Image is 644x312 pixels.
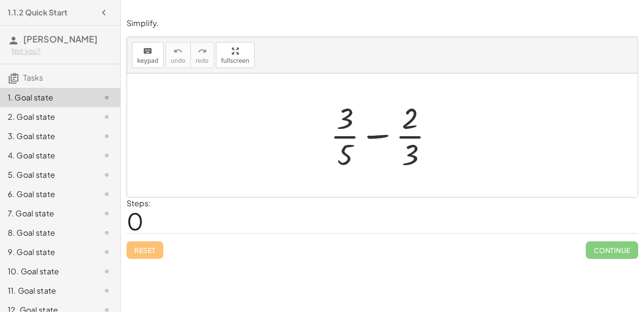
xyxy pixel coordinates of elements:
[23,72,43,83] span: Tasks
[101,130,113,142] i: Task not started.
[216,42,255,68] button: fullscreen
[132,42,164,68] button: keyboardkeypad
[143,45,152,57] i: keyboard
[8,285,86,297] div: 11. Goal state
[8,227,86,239] div: 8. Goal state
[101,285,113,297] i: Task not started.
[8,266,86,277] div: 10. Goal state
[127,18,638,29] p: Simplify.
[137,57,158,64] span: keypad
[8,246,86,258] div: 9. Goal state
[196,57,209,64] span: redo
[101,169,113,181] i: Task not started.
[8,188,86,200] div: 6. Goal state
[101,246,113,258] i: Task not started.
[171,57,186,64] span: undo
[101,266,113,277] i: Task not started.
[101,111,113,123] i: Task not started.
[8,130,86,142] div: 3. Goal state
[101,227,113,239] i: Task not started.
[221,57,249,64] span: fullscreen
[12,46,113,56] div: Not you?
[198,45,207,57] i: redo
[8,92,86,103] div: 1. Goal state
[8,169,86,181] div: 5. Goal state
[23,33,98,44] span: [PERSON_NAME]
[8,7,68,18] h4: 1.1.2 Quick Start
[127,198,151,208] label: Steps:
[101,92,113,103] i: Task not started.
[101,188,113,200] i: Task not started.
[127,206,143,236] span: 0
[101,150,113,161] i: Task not started.
[8,150,86,161] div: 4. Goal state
[166,42,191,68] button: undoundo
[190,42,214,68] button: redoredo
[101,208,113,219] i: Task not started.
[8,111,86,123] div: 2. Goal state
[173,45,183,57] i: undo
[8,208,86,219] div: 7. Goal state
